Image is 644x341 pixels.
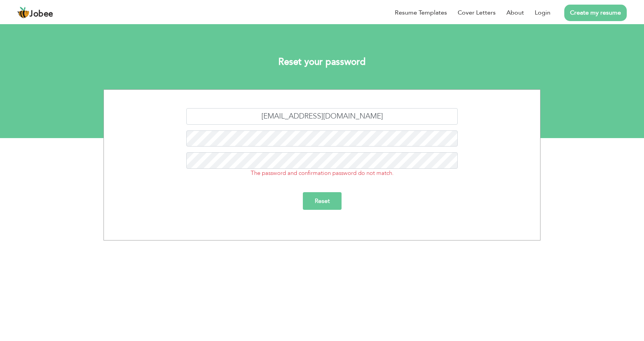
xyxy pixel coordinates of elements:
[17,7,30,19] img: jobee.io
[303,192,342,210] input: Reset
[564,5,627,21] a: Create my resume
[535,8,550,17] a: Login
[186,108,458,125] input: Email
[506,8,524,17] a: About
[30,10,53,18] span: Jobee
[395,8,447,17] a: Resume Templates
[278,56,366,68] strong: Reset your password
[17,7,53,19] a: Jobee
[458,8,496,17] a: Cover Letters
[251,169,394,177] span: The password and confirmation password do not match.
